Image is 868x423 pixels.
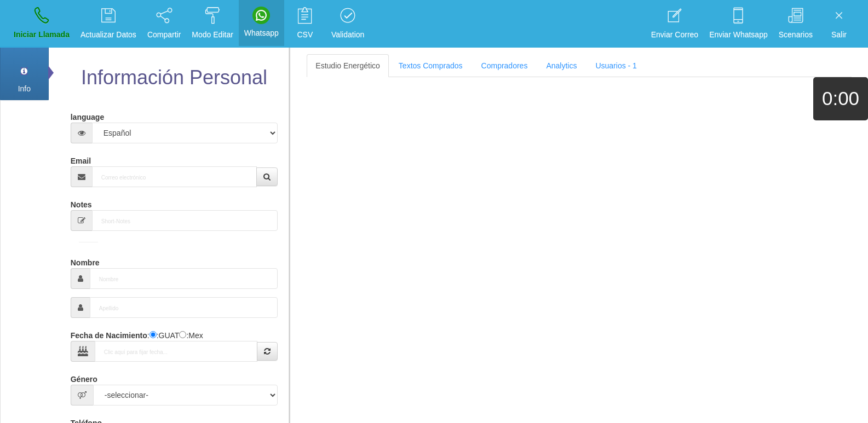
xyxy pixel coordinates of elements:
a: Salir [820,3,858,44]
a: Compartir [143,3,185,44]
a: Whatsapp [240,3,283,43]
p: CSV [290,28,320,41]
a: Enviar Whatsapp [705,3,772,44]
a: Actualizar Datos [77,3,140,44]
label: Género [71,370,97,385]
a: Compradores [473,54,537,77]
a: Enviar Correo [647,3,702,44]
a: Validation [327,3,368,44]
p: Iniciar Llamada [14,28,70,41]
p: Modo Editar [192,28,233,41]
input: :Yuca-Mex [179,331,186,338]
p: Enviar Correo [651,28,698,41]
a: Estudio Energético [307,54,389,77]
p: Compartir [147,28,181,41]
a: Modo Editar [188,3,237,44]
a: Textos Comprados [390,54,472,77]
input: Apellido [90,297,278,318]
a: Analytics [537,54,585,77]
p: Enviar Whatsapp [709,28,768,41]
label: Notes [71,195,92,210]
a: CSV [286,3,324,44]
h1: 0:00 [813,88,868,109]
p: Whatsapp [244,27,279,39]
input: Short-Notes [92,210,278,231]
label: Fecha de Nacimiento [71,326,147,341]
p: Salir [824,28,854,41]
label: Email [71,152,91,166]
h2: Información Personal [68,67,281,89]
input: :Quechi GUAT [150,331,157,338]
a: Iniciar Llamada [10,3,73,44]
a: Usuarios - 1 [587,54,645,77]
label: language [71,108,104,123]
p: Actualizar Datos [81,28,136,41]
p: Validation [331,28,364,41]
a: Scenarios [775,3,817,44]
label: Nombre [71,253,100,268]
input: Nombre [90,268,278,289]
input: Correo electrónico [92,166,257,187]
div: : :GUAT :Mex [71,326,278,362]
p: Scenarios [779,28,813,41]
